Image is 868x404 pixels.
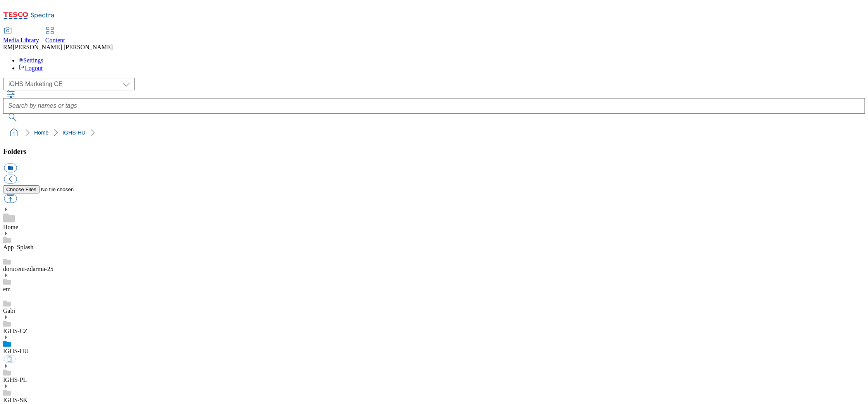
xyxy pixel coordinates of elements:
h3: Folders [3,147,865,156]
a: IGHS-PL [3,376,27,383]
nav: breadcrumb [3,125,865,140]
a: Home [34,129,48,136]
a: App_Splash [3,244,33,250]
a: IGHS-HU [3,348,29,354]
a: Settings [19,57,43,64]
span: Media Library [3,37,39,43]
a: Content [45,28,65,44]
span: [PERSON_NAME] [PERSON_NAME] [13,44,113,50]
a: Logout [19,65,43,71]
a: home [8,126,20,139]
a: Home [3,224,18,230]
input: Search by names or tags [3,98,865,114]
span: Content [45,37,65,43]
a: em [3,286,11,292]
span: RM [3,44,13,50]
a: doruceni-zdarma-25 [3,266,53,272]
a: Gabi [3,307,15,314]
a: IGHS-SK [3,397,28,403]
a: IGHS-CZ [3,328,28,334]
a: IGHS-HU [62,129,85,136]
a: Media Library [3,28,39,44]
